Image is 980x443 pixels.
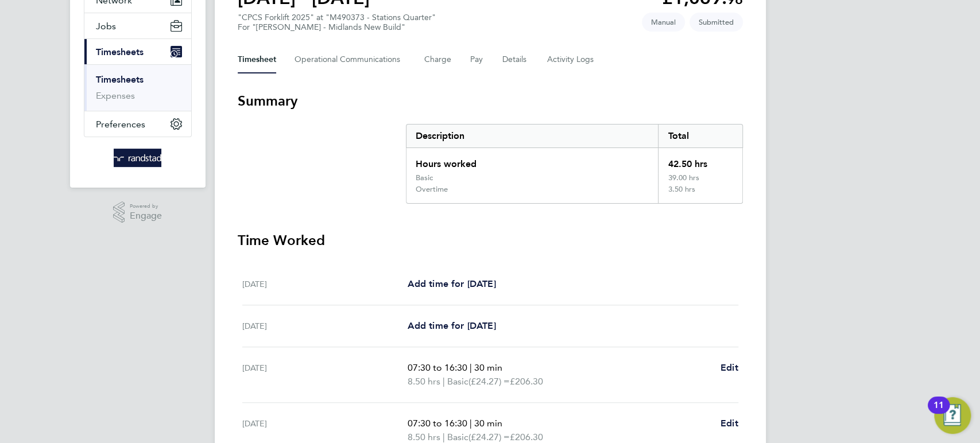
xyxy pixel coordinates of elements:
[933,405,944,420] div: 11
[658,148,742,173] div: 42.50 hrs
[295,46,406,73] button: Operational Communications
[934,397,971,434] button: Open Resource Center, 11 new notifications
[96,119,145,130] span: Preferences
[407,278,495,289] span: Add time for [DATE]
[442,376,444,387] span: |
[642,13,685,32] span: This timesheet was manually created.
[84,13,191,38] button: Jobs
[470,46,484,73] button: Pay
[658,185,742,203] div: 3.50 hrs
[130,201,162,211] span: Powered by
[238,46,276,73] button: Timesheet
[474,362,502,373] span: 30 min
[242,361,408,388] div: [DATE]
[407,362,467,373] span: 07:30 to 16:30
[238,13,436,32] div: "CPCS Forklift 2025" at "M490373 - Stations Quarter"
[130,211,162,221] span: Engage
[721,361,738,375] a: Edit
[407,319,495,333] a: Add time for [DATE]
[96,74,144,85] a: Timesheets
[238,231,743,250] h3: Time Worked
[416,173,433,182] div: Basic
[547,46,595,73] button: Activity Logs
[721,362,738,373] span: Edit
[84,64,191,111] div: Timesheets
[407,418,467,429] span: 07:30 to 16:30
[84,111,191,137] button: Preferences
[242,319,408,333] div: [DATE]
[84,149,192,167] a: Go to home page
[468,432,509,442] span: (£24.27) =
[509,376,543,387] span: £206.30
[690,13,743,32] span: This timesheet is Submitted.
[406,148,659,173] div: Hours worked
[407,320,495,331] span: Add time for [DATE]
[721,417,738,430] a: Edit
[242,277,408,291] div: [DATE]
[407,376,440,387] span: 8.50 hrs
[406,125,659,147] div: Description
[96,90,135,101] a: Expenses
[469,418,471,429] span: |
[424,46,452,73] button: Charge
[474,418,502,429] span: 30 min
[658,125,742,147] div: Total
[469,362,471,373] span: |
[407,277,495,291] a: Add time for [DATE]
[416,185,448,194] div: Overtime
[238,22,436,32] div: For "[PERSON_NAME] - Midlands New Build"
[84,39,191,64] button: Timesheets
[96,21,116,32] span: Jobs
[658,173,742,185] div: 39.00 hrs
[114,149,161,167] img: randstad-logo-retina.png
[96,46,144,57] span: Timesheets
[502,46,529,73] button: Details
[407,432,440,442] span: 8.50 hrs
[447,375,468,388] span: Basic
[238,92,743,110] h3: Summary
[721,418,738,429] span: Edit
[509,432,543,442] span: £206.30
[442,432,444,442] span: |
[406,124,743,204] div: Summary
[468,376,509,387] span: (£24.27) =
[113,201,162,223] a: Powered byEngage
